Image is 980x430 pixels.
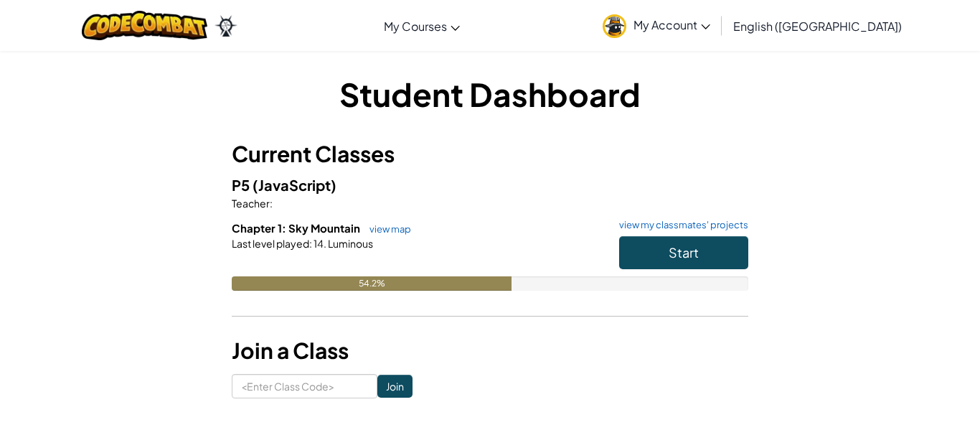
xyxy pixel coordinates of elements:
span: English ([GEOGRAPHIC_DATA]) [733,19,902,34]
img: CodeCombat logo [82,11,207,40]
input: <Enter Class Code> [232,374,377,398]
span: (JavaScript) [253,176,336,194]
img: Ozaria [215,15,237,37]
h3: Current Classes [232,138,748,170]
h3: Join a Class [232,335,748,367]
input: Join [377,375,413,398]
span: Teacher [232,197,270,210]
span: Start [669,244,699,261]
span: P5 [232,176,253,194]
span: Chapter 1: Sky Mountain [232,221,362,235]
span: My Courses [384,19,447,34]
span: My Account [633,17,710,32]
span: : [309,237,312,250]
a: English ([GEOGRAPHIC_DATA]) [726,6,909,45]
a: view map [362,223,411,235]
div: 54.2% [232,276,512,291]
button: Start [619,236,748,269]
a: My Account [595,3,717,48]
span: : [270,197,273,210]
span: Luminous [326,237,373,250]
a: view my classmates' projects [612,220,748,230]
a: My Courses [377,6,467,45]
span: 14. [312,237,326,250]
span: Last level played [232,237,309,250]
img: avatar [603,14,626,38]
h1: Student Dashboard [232,72,748,116]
